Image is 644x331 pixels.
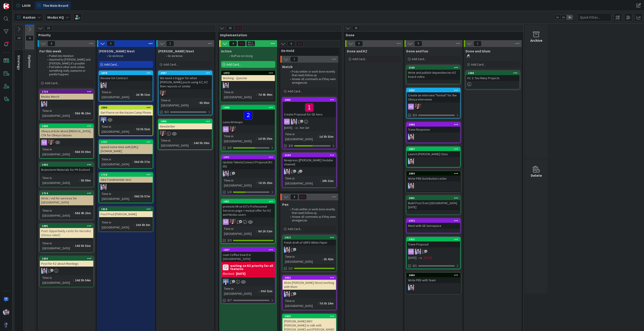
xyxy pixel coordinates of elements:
div: 1602 [42,163,93,166]
span: 1 [299,194,307,200]
span: 1 [299,170,302,173]
img: JB [41,268,47,274]
div: Modus Merch [40,94,93,100]
div: 1585 [466,71,519,75]
span: 6 [48,41,55,46]
span: Strategy [17,55,21,70]
span: Add Card... [352,57,367,61]
img: JB [284,169,290,174]
img: DP [101,117,106,123]
span: Action [221,49,232,53]
span: Pen [282,202,288,207]
div: 1716 [42,90,93,93]
div: 2000 [99,105,153,110]
i: Not Set [300,126,309,130]
img: JB [408,284,414,290]
img: avatar [3,322,9,328]
div: 1885 [42,224,93,228]
div: Time in [GEOGRAPHIC_DATA] [223,90,256,100]
div: 1651 [223,200,275,203]
span: Add Card... [471,62,485,66]
div: Create Proposal for GE Aero [283,102,336,117]
li: Answer all comments as if they were emergencies [288,215,336,223]
span: LAVM [22,3,31,8]
span: Add Card... [288,89,302,93]
span: On Hold [281,48,334,53]
div: JB [99,82,153,88]
span: : [256,136,257,141]
div: 1716 [40,90,93,94]
div: DP [221,279,275,285]
div: 1886 [159,119,212,123]
div: 58d 3h 57m [133,194,151,199]
span: 4 [290,194,298,200]
li: Stuff we are doing [226,54,275,58]
div: Time in [GEOGRAPHIC_DATA] [223,134,256,144]
a: LAVM [14,1,33,10]
span: [DATE] [284,125,292,130]
div: 2086Trane Response [407,123,460,132]
span: : [256,229,257,234]
span: 2 [290,56,298,62]
div: Time in [GEOGRAPHIC_DATA] [41,208,73,218]
div: Time in [GEOGRAPHIC_DATA] [223,178,256,188]
span: : [132,194,133,199]
div: 1718 [99,173,153,177]
div: 7d 3h 51m [135,127,151,132]
div: Create an interview "format" for the Obeya interviews [407,92,460,102]
span: Options [27,55,32,68]
span: 2 [232,172,235,175]
span: Priority [38,33,210,37]
div: 2065 [283,98,336,102]
div: 1714Write / vid for services for [GEOGRAPHIC_DATA] [40,191,93,205]
div: Review OA Contract [99,75,153,81]
span: Kanban [23,15,36,20]
div: JB [221,82,275,88]
div: 1971Update TalentsConnect Proposal (KC DE) [221,155,275,169]
li: Pulled into Iteration [45,54,93,58]
div: Archive [530,38,542,43]
img: JB [223,171,229,177]
div: Luma Writeups [221,110,275,125]
span: : [256,92,257,97]
div: 8d 1h 32m [257,229,274,234]
div: 1971 [221,155,275,159]
div: Write / vid for services for [GEOGRAPHIC_DATA] [40,195,93,205]
div: JB [221,171,275,177]
input: Quick Filter... [577,13,611,21]
div: 2066Write PRD with Team [407,273,460,283]
div: 2000Get Pierre on the Kaizen Camp Phone [99,105,153,115]
div: 1913 [283,235,336,240]
div: 58d 4h 15m [74,111,92,116]
div: JB [40,268,93,274]
div: We need a trigger for when [PERSON_NAME] posts using KZ, KZ then reposts or similar [159,75,212,89]
span: Jim Next [99,49,135,53]
img: TD [230,126,236,132]
span: 5 [107,41,115,46]
span: 4 [229,41,237,46]
div: 1973 [223,71,275,75]
span: : [317,134,318,139]
span: Add Card... [226,62,241,66]
div: 1837 [221,248,275,252]
span: 2 [235,25,243,31]
div: 2002Write [PERSON_NAME] About working with them [283,276,336,290]
span: 1 [474,41,481,46]
div: 2065 [285,98,336,101]
img: TD [160,91,166,96]
div: 1971 [223,156,275,159]
div: 7d 4h 49m [257,92,274,97]
div: 1973 [221,71,275,75]
li: Answer all comments as if they were emergencies [288,77,336,85]
div: Time in [GEOGRAPHIC_DATA] [101,191,132,201]
b: Modus HQ [47,15,64,20]
div: JB [407,249,460,255]
div: Time in [GEOGRAPHIC_DATA] [284,132,317,142]
div: Time in [GEOGRAPHIC_DATA] [101,157,132,167]
div: 1816Post Prod [PERSON_NAME] [99,207,153,217]
div: 1972 [407,219,460,223]
div: 1913Finish draft of GRFD White Paper [283,235,336,245]
span: : [198,100,198,105]
div: TD [221,219,275,225]
div: 2d 4h 31m [135,92,151,97]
